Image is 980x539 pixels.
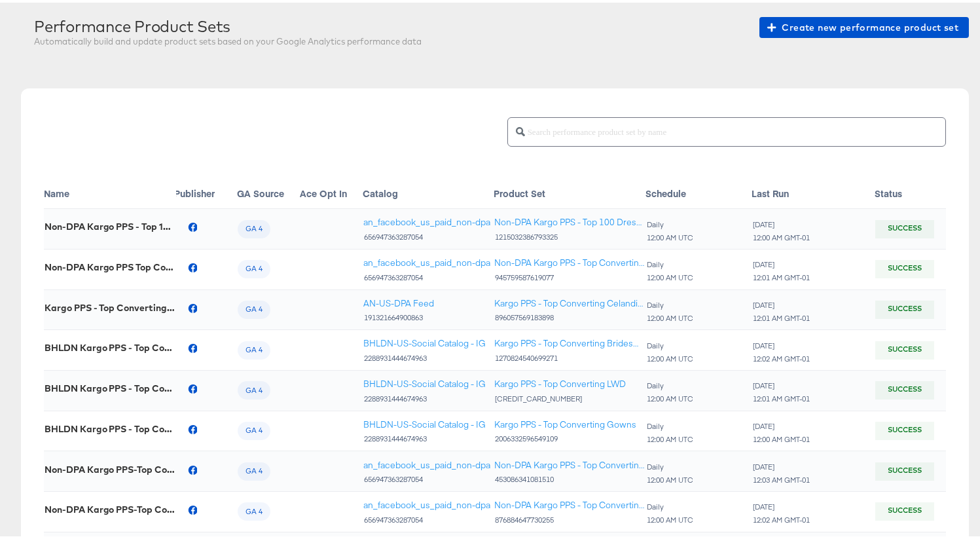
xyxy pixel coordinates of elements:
[646,352,694,361] div: 12:00 AM UTC
[752,352,810,361] div: 12:02 AM GMT-01
[300,184,363,197] div: Ace Opt In
[752,392,810,401] div: 12:01 AM GMT-01
[752,379,810,388] div: [DATE]
[646,231,694,240] div: 12:00 AM UTC
[875,379,934,397] div: Success
[363,496,490,509] a: an_facebook_us_paid_non-dpa
[752,339,810,348] div: [DATE]
[752,257,810,267] div: [DATE]
[45,462,175,472] div: Non-DPA Kargo PPS-Top Converting All Products
[752,311,810,320] div: 12:01 AM GMT-01
[238,343,270,353] span: GA 4
[363,310,434,320] div: 191321664900863
[363,184,494,197] div: Catalog
[752,473,810,482] div: 12:03 AM GMT-01
[238,221,270,232] span: GA 4
[752,513,810,522] div: 12:02 AM GMT-01
[363,416,486,428] a: BHLDN-US-Social Catalog - IG
[646,270,694,280] div: 12:00 AM UTC
[752,419,810,428] div: [DATE]
[494,456,645,469] a: Non-DPA Kargo PPS - Top Converting All Products
[45,300,175,310] div: Kargo PPS - Top Converting Celandine Collection
[494,184,645,197] div: Product Set
[646,513,694,522] div: 12:00 AM UTC
[363,456,490,469] a: an_facebook_us_paid_non-dpa
[238,383,270,394] span: GA 4
[363,392,486,401] div: 2288931444674963
[646,419,694,428] div: Daily
[875,419,934,437] div: Success
[646,460,694,469] div: Daily
[645,184,752,197] div: Schedule
[494,416,636,428] a: Kargo PPS - Top Converting Gowns
[494,375,626,388] a: Kargo PPS - Top Converting LWD
[646,311,694,320] div: 12:00 AM UTC
[238,464,270,474] span: GA 4
[237,184,300,197] div: GA Source
[174,184,237,197] div: Publisher
[363,230,490,239] div: 656947363287054
[363,432,486,441] div: 2288931444674963
[494,392,626,401] div: [CREDIT_CARD_NUMBER]
[646,379,694,388] div: Daily
[752,231,810,240] div: 12:00 AM GMT-01
[752,432,810,441] div: 12:00 AM GMT-01
[238,302,270,312] span: GA 4
[646,432,694,441] div: 12:00 AM UTC
[363,214,490,226] a: an_facebook_us_paid_non-dpa
[770,17,958,33] span: Create new performance product set
[363,335,486,347] a: BHLDN-US-Social Catalog - IG
[363,270,490,280] div: 656947363287054
[494,295,645,307] a: Kargo PPS - Top Converting Celandine Collection
[494,432,636,441] div: 2006332596549109
[875,460,934,478] div: Success
[875,339,934,357] div: Success
[494,335,645,347] a: Kargo PPS - Top Converting Bridesmaid/Wedding Guest
[646,257,694,267] div: Daily
[494,496,645,509] a: Non-DPA Kargo PPS - Top Converting Home Accessories
[494,351,645,360] div: 1270824540699271
[752,270,810,280] div: 12:01 AM GMT-01
[494,254,645,267] a: Non-DPA Kargo PPS - Top Converting Celandine Collection
[752,298,810,307] div: [DATE]
[875,184,955,197] div: Status
[45,259,175,270] div: Non-DPA Kargo PPS Top Converting Celandine
[646,473,694,482] div: 12:00 AM UTC
[752,500,810,509] div: [DATE]
[494,214,645,226] div: Non-DPA Kargo PPS - Top 100 Dresses
[238,504,270,515] span: GA 4
[494,270,645,280] div: 945759587619077
[875,257,934,276] div: Success
[752,460,810,469] div: [DATE]
[759,14,969,35] button: Create new performance product set
[646,298,694,307] div: Daily
[363,375,486,388] a: BHLDN-US-Social Catalog - IG
[45,340,175,350] div: BHLDN Kargo PPS - Top Converting Bridesmaid/Guest
[875,500,934,518] div: Success
[238,423,270,434] span: GA 4
[363,513,490,522] div: 656947363287054
[363,295,434,307] a: AN-US-DPA Feed
[363,472,490,481] div: 656947363287054
[44,184,176,197] div: Name
[646,217,694,227] div: Daily
[494,230,645,239] div: 1215032386793325
[646,392,694,401] div: 12:00 AM UTC
[45,219,175,229] div: Non-DPA Kargo PPS - Top 100 Dresses
[45,381,175,391] div: BHLDN Kargo PPS - Top Converting LWD
[45,421,175,432] div: BHLDN Kargo PPS - Top Converting Gowns
[363,254,490,267] a: an_facebook_us_paid_non-dpa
